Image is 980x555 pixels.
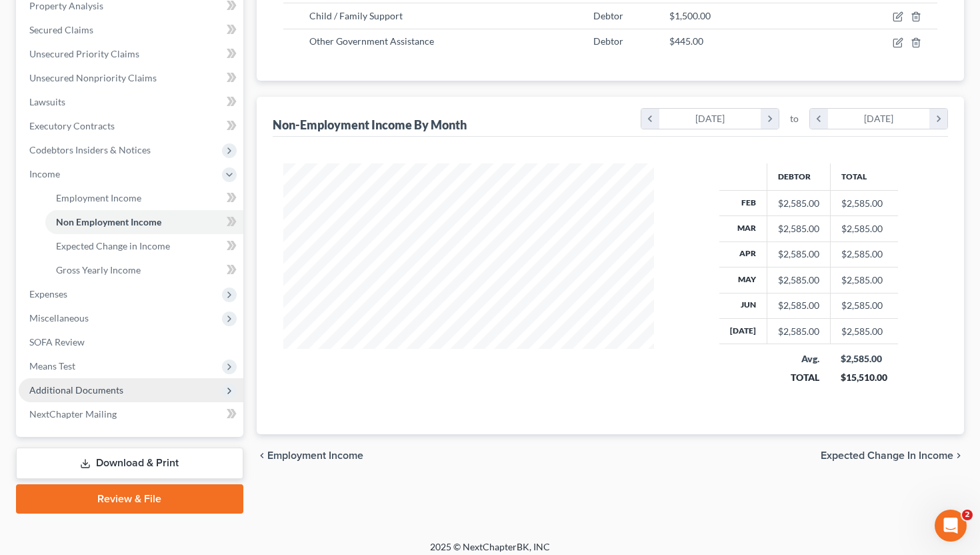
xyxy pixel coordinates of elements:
[821,450,964,461] button: Expected Change in Income chevron_right
[29,24,93,35] span: Secured Claims
[830,267,898,293] td: $2,585.00
[929,109,947,129] i: chevron_right
[16,484,243,514] a: Review & File
[778,247,819,261] div: $2,585.00
[593,35,623,47] span: Debtor
[257,450,267,461] i: chevron_left
[953,450,964,461] i: chevron_right
[778,222,819,235] div: $2,585.00
[309,10,403,21] span: Child / Family Support
[45,186,243,210] a: Employment Income
[45,210,243,234] a: Non Employment Income
[962,510,973,520] span: 2
[669,35,703,47] span: $445.00
[767,163,830,190] th: Debtor
[669,10,711,21] span: $1,500.00
[309,35,434,47] span: Other Government Assistance
[19,330,243,354] a: SOFA Review
[719,216,767,241] th: Mar
[828,109,930,129] div: [DATE]
[29,288,67,300] span: Expenses
[778,299,819,312] div: $2,585.00
[19,90,243,114] a: Lawsuits
[29,408,117,420] span: NextChapter Mailing
[593,10,623,21] span: Debtor
[830,163,898,190] th: Total
[841,371,887,384] div: $15,510.00
[29,48,139,59] span: Unsecured Priority Claims
[19,18,243,42] a: Secured Claims
[777,352,819,366] div: Avg.
[56,216,161,227] span: Non Employment Income
[29,384,123,396] span: Additional Documents
[821,450,953,461] span: Expected Change in Income
[45,234,243,258] a: Expected Change in Income
[778,325,819,338] div: $2,585.00
[29,96,65,107] span: Lawsuits
[761,109,779,129] i: chevron_right
[19,402,243,426] a: NextChapter Mailing
[719,293,767,318] th: Jun
[29,120,115,131] span: Executory Contracts
[29,312,89,324] span: Miscellaneous
[790,112,799,125] span: to
[778,273,819,287] div: $2,585.00
[830,241,898,267] td: $2,585.00
[841,352,887,366] div: $2,585.00
[267,450,363,461] span: Employment Income
[830,216,898,241] td: $2,585.00
[719,267,767,293] th: May
[257,450,363,461] button: chevron_left Employment Income
[29,144,151,155] span: Codebtors Insiders & Notices
[719,241,767,267] th: Apr
[16,448,243,479] a: Download & Print
[935,510,967,542] iframe: Intercom live chat
[719,319,767,344] th: [DATE]
[19,42,243,66] a: Unsecured Priority Claims
[830,293,898,318] td: $2,585.00
[19,114,243,138] a: Executory Contracts
[810,109,828,129] i: chevron_left
[29,168,60,179] span: Income
[830,319,898,344] td: $2,585.00
[659,109,761,129] div: [DATE]
[45,258,243,282] a: Gross Yearly Income
[56,264,141,275] span: Gross Yearly Income
[29,72,157,83] span: Unsecured Nonpriority Claims
[778,197,819,210] div: $2,585.00
[29,336,85,348] span: SOFA Review
[719,190,767,215] th: Feb
[830,190,898,215] td: $2,585.00
[19,66,243,90] a: Unsecured Nonpriority Claims
[56,192,141,203] span: Employment Income
[56,240,170,251] span: Expected Change in Income
[641,109,659,129] i: chevron_left
[777,371,819,384] div: TOTAL
[29,360,75,372] span: Means Test
[273,117,467,133] div: Non-Employment Income By Month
